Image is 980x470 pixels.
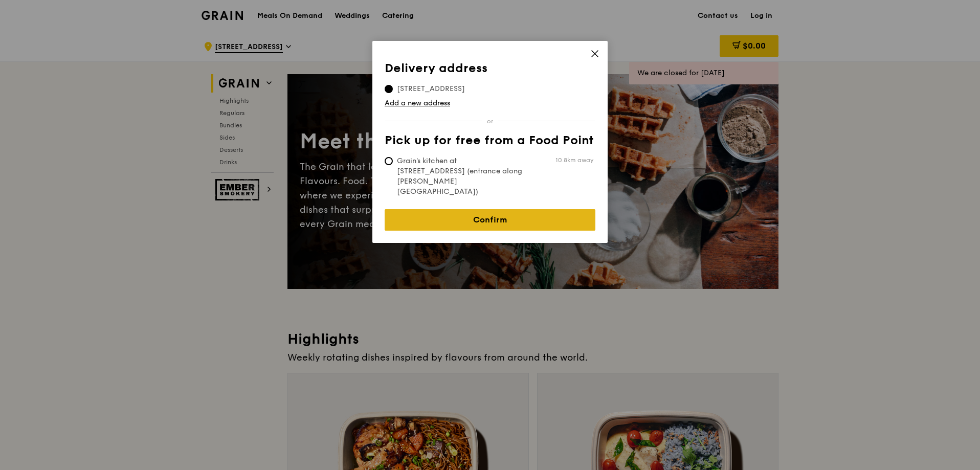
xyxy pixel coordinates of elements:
th: Delivery address [385,61,595,80]
input: [STREET_ADDRESS] [385,85,393,93]
span: 10.8km away [555,156,593,164]
a: Add a new address [385,98,595,108]
th: Pick up for free from a Food Point [385,133,595,152]
span: Grain's kitchen at [STREET_ADDRESS] (entrance along [PERSON_NAME][GEOGRAPHIC_DATA]) [385,156,537,197]
span: [STREET_ADDRESS] [385,84,477,94]
a: Confirm [385,209,595,231]
input: Grain's kitchen at [STREET_ADDRESS] (entrance along [PERSON_NAME][GEOGRAPHIC_DATA])10.8km away [385,157,393,165]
